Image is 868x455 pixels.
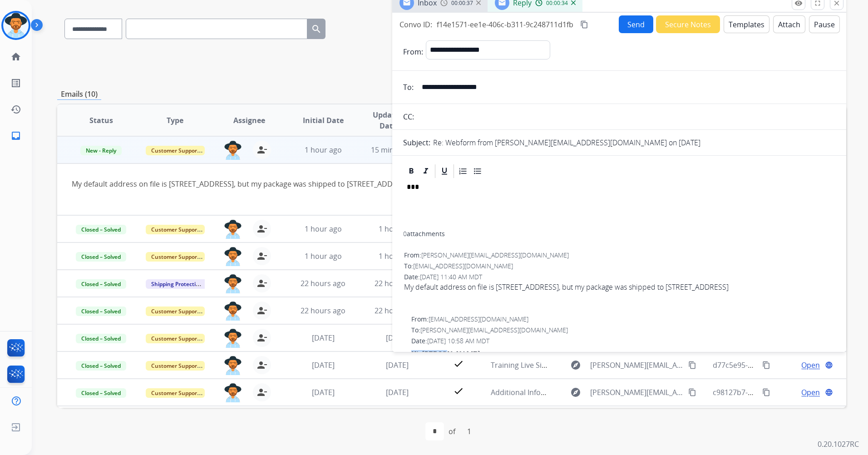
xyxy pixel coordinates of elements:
mat-icon: content_copy [688,388,696,396]
span: Closed – Solved [76,279,126,289]
span: Closed – Solved [76,307,126,316]
button: Templates [724,15,769,33]
p: Hi, [PERSON_NAME] [411,350,834,358]
button: Secure Notes [656,15,720,33]
span: 22 hours ago [301,306,345,316]
span: 22 hours ago [375,306,419,316]
span: Open [801,387,820,398]
span: [PERSON_NAME][EMAIL_ADDRESS][PERSON_NAME][DOMAIN_NAME] [590,387,683,398]
p: From: [403,46,423,57]
p: Emails (10) [57,89,101,100]
div: of [449,426,455,437]
span: f14e1571-ee1e-406c-b311-9c248711d1fb [437,20,573,30]
span: Closed – Solved [76,388,126,398]
p: Convo ID: [399,19,432,30]
span: Customer Support [146,334,205,343]
img: agent-avatar [224,383,242,402]
div: My default address on file is [STREET_ADDRESS], but my package was shipped to [STREET_ADDRESS] [72,178,684,189]
mat-icon: check [453,386,464,396]
img: agent-avatar [224,141,242,160]
div: 1 [460,422,478,440]
div: Date: [404,272,834,282]
span: [EMAIL_ADDRESS][DOMAIN_NAME] [429,315,528,323]
p: 0.20.1027RC [818,439,859,450]
span: Updated Date [368,109,409,131]
mat-icon: inbox [10,130,21,141]
span: [DATE] [312,360,335,370]
span: Customer Support [146,252,205,262]
span: 1 hour ago [305,251,342,261]
img: agent-avatar [224,220,242,239]
span: 1 hour ago [305,145,342,155]
span: 1 hour ago [379,224,416,234]
span: 22 hours ago [375,278,419,288]
div: Bold [404,164,418,178]
div: Bullet List [471,164,484,178]
span: Closed – Solved [76,361,126,371]
span: 1 hour ago [379,251,416,261]
span: [PERSON_NAME][EMAIL_ADDRESS][DOMAIN_NAME] [421,251,569,259]
mat-icon: person_remove [256,305,267,316]
span: Status [89,115,113,126]
div: Underline [438,164,451,178]
mat-icon: explore [570,360,581,371]
span: Closed – Solved [76,334,126,343]
span: Additional Information Needed [491,387,597,397]
button: Pause [809,15,840,33]
div: To: [404,262,834,271]
span: [PERSON_NAME][EMAIL_ADDRESS][DOMAIN_NAME] [420,326,568,334]
mat-icon: person_remove [256,223,267,234]
mat-icon: check [453,358,464,369]
mat-icon: person_remove [256,144,267,155]
mat-icon: person_remove [256,360,267,371]
mat-icon: person_remove [256,251,267,262]
span: Assignee [233,115,265,126]
div: My default address on file is [STREET_ADDRESS], but my package was shipped to [STREET_ADDRESS] [404,282,834,292]
img: avatar [3,13,29,38]
span: 1 hour ago [305,224,342,234]
span: Type [167,115,183,126]
mat-icon: history [10,104,21,115]
mat-icon: person_remove [256,332,267,343]
p: To: [403,82,414,93]
div: To: [411,326,834,335]
div: Italic [419,164,433,178]
span: New - Reply [80,146,122,155]
mat-icon: home [10,51,21,62]
span: Customer Support [146,307,205,316]
span: Open [801,360,820,371]
p: Subject: [403,137,430,148]
div: attachments [403,229,445,238]
span: [DATE] [312,387,335,397]
div: From: [411,315,834,324]
span: Training Live Sim: Do Not Assign ([PERSON_NAME]) [491,360,663,370]
span: [EMAIL_ADDRESS][DOMAIN_NAME] [413,262,513,270]
span: Customer Support [146,388,205,398]
mat-icon: person_remove [256,387,267,398]
mat-icon: content_copy [688,361,696,369]
mat-icon: list_alt [10,78,21,89]
mat-icon: content_copy [762,361,770,369]
span: [DATE] [386,360,409,370]
mat-icon: language [825,361,833,369]
span: Closed – Solved [76,252,126,262]
span: [DATE] [312,333,335,343]
img: agent-avatar [224,302,242,321]
img: agent-avatar [224,274,242,293]
span: 0 [403,229,407,238]
span: Customer Support [146,146,205,155]
span: [PERSON_NAME][EMAIL_ADDRESS][PERSON_NAME][DOMAIN_NAME] [590,360,683,371]
mat-icon: search [311,24,322,35]
span: Customer Support [146,361,205,371]
img: agent-avatar [224,247,242,266]
span: [DATE] 11:40 AM MDT [420,272,482,281]
mat-icon: person_remove [256,278,267,289]
div: From: [404,251,834,260]
div: Ordered List [456,164,470,178]
span: Initial Date [303,115,344,126]
button: Attach [773,15,805,33]
span: Shipping Protection [146,279,208,289]
span: Closed – Solved [76,225,126,234]
span: [DATE] [386,333,409,343]
span: [DATE] 10:58 AM MDT [427,336,489,345]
